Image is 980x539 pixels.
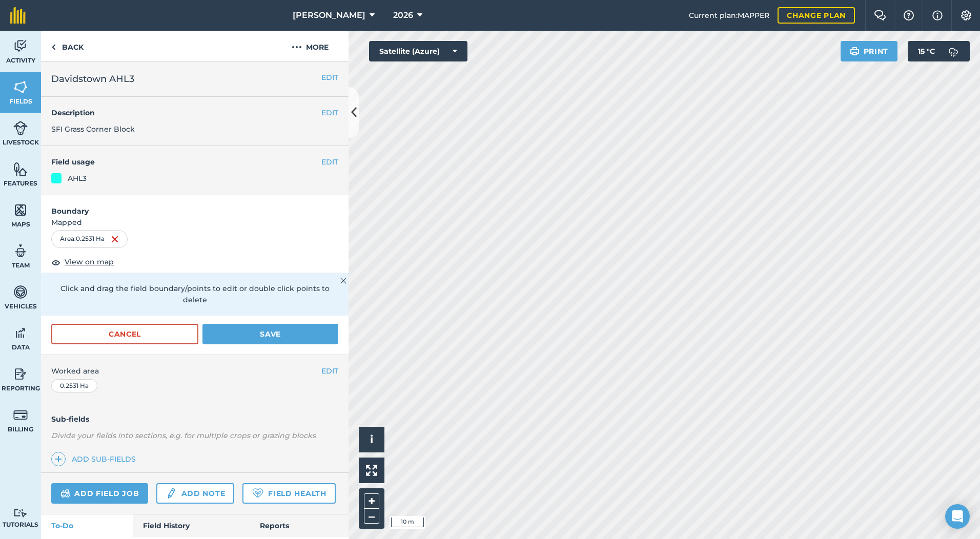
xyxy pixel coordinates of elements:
button: EDIT [321,365,338,377]
img: svg+xml;base64,PD94bWwgdmVyc2lvbj0iMS4wIiBlbmNvZGluZz0idXRmLTgiPz4KPCEtLSBHZW5lcmF0b3I6IEFkb2JlIE... [943,41,964,61]
a: To-Do [41,514,133,537]
span: 15 ° C [918,41,935,61]
div: Open Intercom Messenger [945,504,970,529]
img: svg+xml;base64,PHN2ZyB4bWxucz0iaHR0cDovL3d3dy53My5vcmcvMjAwMC9zdmciIHdpZHRoPSI1NiIgaGVpZ2h0PSI2MC... [13,79,28,95]
p: Click and drag the field boundary/points to edit or double click points to delete [51,283,338,306]
button: EDIT [321,107,338,118]
img: svg+xml;base64,PHN2ZyB4bWxucz0iaHR0cDovL3d3dy53My5vcmcvMjAwMC9zdmciIHdpZHRoPSI1NiIgaGVpZ2h0PSI2MC... [13,161,28,177]
img: svg+xml;base64,PD94bWwgdmVyc2lvbj0iMS4wIiBlbmNvZGluZz0idXRmLTgiPz4KPCEtLSBHZW5lcmF0b3I6IEFkb2JlIE... [13,407,28,423]
img: svg+xml;base64,PD94bWwgdmVyc2lvbj0iMS4wIiBlbmNvZGluZz0idXRmLTgiPz4KPCEtLSBHZW5lcmF0b3I6IEFkb2JlIE... [13,508,28,518]
a: Field History [133,514,249,537]
img: svg+xml;base64,PD94bWwgdmVyc2lvbj0iMS4wIiBlbmNvZGluZz0idXRmLTgiPz4KPCEtLSBHZW5lcmF0b3I6IEFkb2JlIE... [13,325,28,341]
img: svg+xml;base64,PHN2ZyB4bWxucz0iaHR0cDovL3d3dy53My5vcmcvMjAwMC9zdmciIHdpZHRoPSIxNyIgaGVpZ2h0PSIxNy... [932,9,943,22]
span: i [370,433,373,446]
button: Print [841,41,898,61]
button: – [364,509,379,524]
button: i [359,427,384,452]
span: Davidstown AHL3 [51,72,134,86]
a: Field Health [242,483,335,504]
img: svg+xml;base64,PHN2ZyB4bWxucz0iaHR0cDovL3d3dy53My5vcmcvMjAwMC9zdmciIHdpZHRoPSIyMCIgaGVpZ2h0PSIyNC... [292,41,302,53]
button: EDIT [321,72,338,83]
h4: Description [51,107,338,118]
img: svg+xml;base64,PHN2ZyB4bWxucz0iaHR0cDovL3d3dy53My5vcmcvMjAwMC9zdmciIHdpZHRoPSIyMiIgaGVpZ2h0PSIzMC... [340,275,346,287]
span: Current plan : MAPPER [689,10,769,21]
h4: Sub-fields [41,413,349,425]
em: Divide your fields into sections, e.g. for multiple crops or grazing blocks [51,431,316,440]
h4: Boundary [41,195,349,217]
img: Four arrows, one pointing top left, one top right, one bottom right and the last bottom left [366,465,377,476]
img: svg+xml;base64,PHN2ZyB4bWxucz0iaHR0cDovL3d3dy53My5vcmcvMjAwMC9zdmciIHdpZHRoPSIxNCIgaGVpZ2h0PSIyNC... [55,453,62,465]
a: Back [41,31,94,61]
button: View on map [51,256,114,268]
span: Mapped [41,217,349,228]
button: EDIT [321,156,338,168]
img: svg+xml;base64,PHN2ZyB4bWxucz0iaHR0cDovL3d3dy53My5vcmcvMjAwMC9zdmciIHdpZHRoPSIxNiIgaGVpZ2h0PSIyNC... [111,233,119,245]
span: View on map [65,256,114,267]
img: Two speech bubbles overlapping with the left bubble in the forefront [874,10,886,20]
h4: Field usage [51,156,321,168]
a: Change plan [778,7,855,24]
button: Save [202,324,338,344]
img: A cog icon [960,10,972,20]
span: [PERSON_NAME] [293,9,365,22]
div: Area : 0.2531 Ha [51,230,128,247]
img: svg+xml;base64,PD94bWwgdmVyc2lvbj0iMS4wIiBlbmNvZGluZz0idXRmLTgiPz4KPCEtLSBHZW5lcmF0b3I6IEFkb2JlIE... [60,487,70,500]
button: Cancel [51,324,198,344]
img: svg+xml;base64,PD94bWwgdmVyc2lvbj0iMS4wIiBlbmNvZGluZz0idXRmLTgiPz4KPCEtLSBHZW5lcmF0b3I6IEFkb2JlIE... [166,487,177,500]
img: fieldmargin Logo [10,7,26,24]
button: Satellite (Azure) [369,41,467,61]
img: svg+xml;base64,PHN2ZyB4bWxucz0iaHR0cDovL3d3dy53My5vcmcvMjAwMC9zdmciIHdpZHRoPSI1NiIgaGVpZ2h0PSI2MC... [13,202,28,218]
a: Add field job [51,483,148,504]
button: 15 °C [908,41,970,61]
img: svg+xml;base64,PD94bWwgdmVyc2lvbj0iMS4wIiBlbmNvZGluZz0idXRmLTgiPz4KPCEtLSBHZW5lcmF0b3I6IEFkb2JlIE... [13,366,28,382]
div: 0.2531 Ha [51,379,97,392]
span: 2026 [393,9,413,22]
img: svg+xml;base64,PD94bWwgdmVyc2lvbj0iMS4wIiBlbmNvZGluZz0idXRmLTgiPz4KPCEtLSBHZW5lcmF0b3I6IEFkb2JlIE... [13,120,28,136]
img: svg+xml;base64,PD94bWwgdmVyc2lvbj0iMS4wIiBlbmNvZGluZz0idXRmLTgiPz4KPCEtLSBHZW5lcmF0b3I6IEFkb2JlIE... [13,243,28,259]
img: svg+xml;base64,PHN2ZyB4bWxucz0iaHR0cDovL3d3dy53My5vcmcvMjAwMC9zdmciIHdpZHRoPSI5IiBoZWlnaHQ9IjI0Ii... [51,41,56,53]
img: A question mark icon [903,10,915,20]
a: Add sub-fields [51,452,140,466]
button: More [272,31,349,61]
a: Add note [156,483,234,504]
img: svg+xml;base64,PD94bWwgdmVyc2lvbj0iMS4wIiBlbmNvZGluZz0idXRmLTgiPz4KPCEtLSBHZW5lcmF0b3I6IEFkb2JlIE... [13,284,28,300]
div: AHL3 [68,173,87,184]
span: Worked area [51,365,338,377]
img: svg+xml;base64,PHN2ZyB4bWxucz0iaHR0cDovL3d3dy53My5vcmcvMjAwMC9zdmciIHdpZHRoPSIxOCIgaGVpZ2h0PSIyNC... [51,256,60,268]
a: Reports [250,514,349,537]
img: svg+xml;base64,PD94bWwgdmVyc2lvbj0iMS4wIiBlbmNvZGluZz0idXRmLTgiPz4KPCEtLSBHZW5lcmF0b3I6IEFkb2JlIE... [13,38,28,54]
span: SFI Grass Corner Block [51,125,135,134]
button: + [364,493,379,509]
img: svg+xml;base64,PHN2ZyB4bWxucz0iaHR0cDovL3d3dy53My5vcmcvMjAwMC9zdmciIHdpZHRoPSIxOSIgaGVpZ2h0PSIyNC... [850,45,860,57]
